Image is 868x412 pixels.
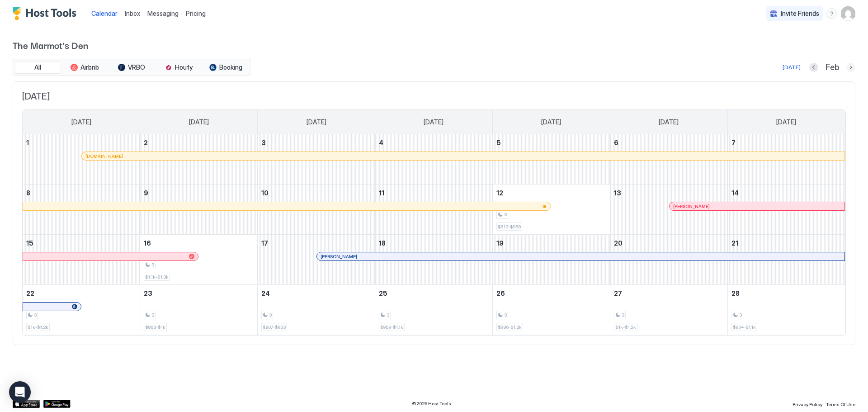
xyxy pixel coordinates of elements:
[125,9,140,17] span: Inbox
[415,110,453,134] a: Wednesday
[841,6,855,21] div: User profile
[739,312,742,318] span: 3
[23,235,140,285] td: February 15, 2026
[28,324,48,330] span: $1k-$1.2k
[375,185,492,201] a: February 11, 2026
[151,262,154,268] span: 3
[767,110,805,134] a: Saturday
[424,118,443,126] span: [DATE]
[258,235,375,285] td: February 17, 2026
[541,118,561,126] span: [DATE]
[375,285,492,302] a: February 25, 2026
[610,134,727,151] a: February 6, 2026
[614,239,623,247] span: 20
[219,63,242,71] span: Booking
[610,185,727,235] td: February 13, 2026
[375,235,492,251] a: February 18, 2026
[492,285,610,335] td: February 26, 2026
[733,324,756,330] span: $904-$1.1k
[140,285,258,335] td: February 23, 2026
[23,185,140,201] a: February 8, 2026
[504,212,507,218] span: 3
[9,381,31,403] div: Open Intercom Messenger
[62,61,107,74] button: Airbnb
[23,185,140,235] td: February 8, 2026
[659,118,679,126] span: [DATE]
[776,118,796,126] span: [DATE]
[728,235,845,251] a: February 21, 2026
[496,289,505,297] span: 26
[26,239,33,247] span: 15
[492,134,610,185] td: February 5, 2026
[13,400,40,408] div: App Store
[261,139,266,147] span: 3
[140,134,258,185] td: February 2, 2026
[614,289,622,297] span: 27
[493,285,610,302] a: February 26, 2026
[728,285,845,302] a: February 28, 2026
[493,134,610,151] a: February 5, 2026
[622,312,624,318] span: 3
[109,61,154,74] button: VRBO
[258,285,375,335] td: February 24, 2026
[783,63,801,71] div: [DATE]
[379,189,384,197] span: 11
[379,239,386,247] span: 18
[15,61,60,74] button: All
[13,59,250,76] div: tab-group
[156,61,201,74] button: Houfy
[145,274,169,280] span: $1.1k-$1.3k
[793,399,822,408] a: Privacy Policy
[496,139,501,147] span: 5
[614,189,621,197] span: 13
[826,62,839,73] span: Feb
[493,235,610,251] a: February 19, 2026
[258,185,375,235] td: February 10, 2026
[144,189,148,197] span: 9
[781,9,819,18] span: Invite Friends
[71,118,91,126] span: [DATE]
[615,324,636,330] span: $1k-$1.2k
[23,235,140,251] a: February 15, 2026
[809,63,818,72] button: Previous month
[498,224,521,230] span: $812-$958
[610,235,727,251] a: February 20, 2026
[13,38,855,52] span: The Marmot's Den
[22,91,846,102] span: [DATE]
[297,110,335,134] a: Tuesday
[610,134,727,185] td: February 6, 2026
[23,285,140,335] td: February 22, 2026
[781,62,802,73] button: [DATE]
[375,285,493,335] td: February 25, 2026
[13,7,80,20] a: Host Tools Logo
[26,189,30,197] span: 8
[23,134,140,185] td: February 1, 2026
[610,235,727,285] td: February 20, 2026
[125,9,140,18] a: Inbox
[650,110,688,134] a: Friday
[140,185,257,201] a: February 9, 2026
[263,324,286,330] span: $807-$953
[321,254,357,260] span: [PERSON_NAME]
[26,289,34,297] span: 22
[375,134,493,185] td: February 4, 2026
[379,139,383,147] span: 4
[375,185,493,235] td: February 11, 2026
[496,239,504,247] span: 19
[261,239,268,247] span: 17
[504,312,507,318] span: 3
[793,402,822,407] span: Privacy Policy
[144,239,151,247] span: 16
[85,153,123,159] span: [DOMAIN_NAME]
[826,399,855,408] a: Terms Of Use
[258,285,375,302] a: February 24, 2026
[43,400,71,408] div: Google Play Store
[91,9,118,18] a: Calendar
[128,63,145,71] span: VRBO
[258,134,375,151] a: February 3, 2026
[186,9,206,18] span: Pricing
[140,235,258,285] td: February 16, 2026
[23,285,140,302] a: February 22, 2026
[203,61,248,74] button: Booking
